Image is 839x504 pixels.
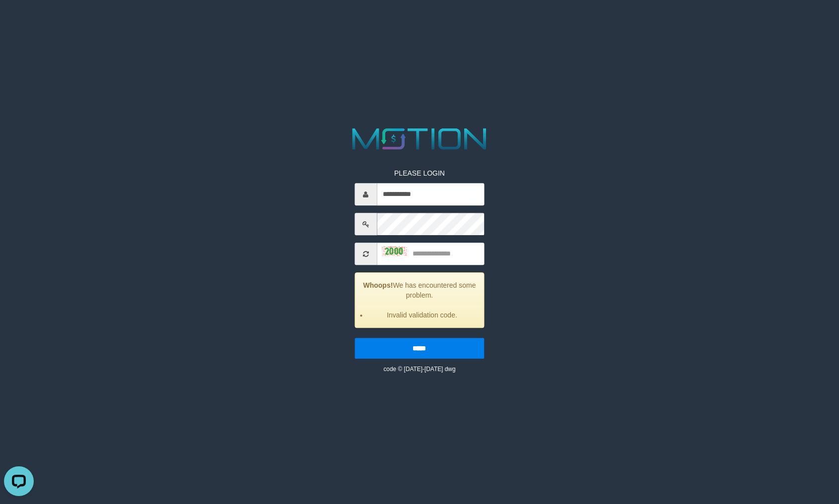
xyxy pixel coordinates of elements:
[363,281,393,289] strong: Whoops!
[4,4,34,34] button: Open LiveChat chat widget
[367,310,477,320] li: Invalid validation code.
[382,246,407,256] img: captcha
[346,125,493,153] img: MOTION_logo.png
[383,366,455,373] small: code © [DATE]-[DATE] dwg
[354,168,485,178] p: PLEASE LOGIN
[354,272,485,328] div: We has encountered some problem.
